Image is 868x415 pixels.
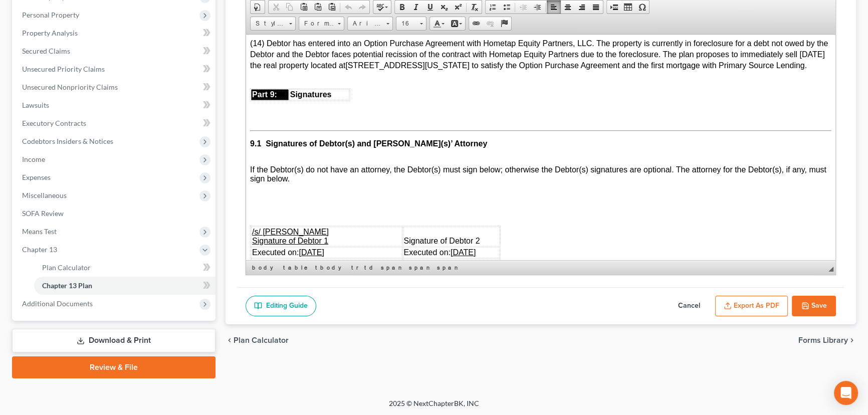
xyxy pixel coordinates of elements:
a: Lawsuits [14,96,215,114]
a: Subscript [437,1,451,14]
span: Additional Documents [22,299,93,308]
a: Paste as plain text [311,1,325,14]
a: tr element [349,263,361,273]
span: Personal Property [22,11,79,19]
span: Chapter 13 [22,245,57,254]
a: Align Right [575,1,589,14]
a: Copy [283,1,297,14]
a: tbody element [313,263,348,273]
a: Unlink [483,17,497,30]
span: Resize [828,267,833,272]
a: SOFA Review [14,204,215,223]
span: 16 [396,17,416,30]
span: Codebtors Insiders & Notices [22,137,113,145]
a: Document Properties [251,1,265,14]
a: Plan Calculator [34,259,215,277]
a: Insert Page Break for Printing [607,1,621,14]
span: Unsecured Priority Claims [22,65,105,73]
a: Property Analysis [14,24,215,42]
a: td element [362,263,378,273]
a: Paste [297,1,311,14]
a: 16 [396,17,426,31]
span: Lawsuits [22,101,49,109]
a: Underline [423,1,437,14]
a: Redo [355,1,369,14]
a: Justify [589,1,603,14]
a: Increase Indent [530,1,544,14]
a: Superscript [451,1,465,14]
span: Chapter 13 Plan [42,281,92,290]
a: Editing Guide [246,296,316,317]
span: Unsecured Nonpriority Claims [22,83,118,91]
span: Secured Claims [22,47,70,55]
a: Table [621,1,635,14]
a: Italic [409,1,423,14]
a: span element [435,263,462,273]
span: SOFA Review [22,209,64,218]
span: Arial [348,17,383,30]
a: Text Color [430,17,448,30]
button: Save [792,296,836,317]
a: Paste from Word [325,1,339,14]
i: chevron_left [226,336,234,344]
a: Secured Claims [14,42,215,60]
button: Export as PDF [715,296,788,317]
a: Styles [250,17,296,31]
a: Unsecured Nonpriority Claims [14,78,215,96]
a: Insert/Remove Bulleted List [500,1,514,14]
span: Income [22,155,45,163]
a: Decrease Indent [516,1,530,14]
a: Unsecured Priority Claims [14,60,215,78]
a: Download & Print [12,329,215,352]
a: Arial [347,17,393,31]
span: Plan Calculator [234,336,289,344]
span: Property Analysis [22,29,78,37]
a: Anchor [497,17,511,30]
iframe: Rich Text Editor, document-ckeditor [246,35,835,260]
a: Cut [269,1,283,14]
span: Forms Library [798,336,848,344]
a: Review & File [12,356,215,378]
a: Bold [395,1,409,14]
a: table element [281,263,312,273]
a: Executory Contracts [14,114,215,132]
i: chevron_right [848,336,856,344]
span: Expenses [22,173,51,181]
button: chevron_left Plan Calculator [226,336,289,344]
a: span element [407,263,434,273]
a: Remove Format [468,1,482,14]
span: Miscellaneous [22,191,67,199]
button: Cancel [667,296,711,317]
a: Center [561,1,575,14]
a: Link [469,17,483,30]
a: body element [250,263,280,273]
span: Means Test [22,227,57,236]
a: Chapter 13 Plan [34,277,215,295]
span: Format [299,17,334,30]
span: Styles [251,17,286,30]
a: Undo [341,1,355,14]
a: Spell Checker [373,1,391,14]
a: Insert/Remove Numbered List [486,1,500,14]
div: Open Intercom Messenger [834,381,858,405]
a: Insert Special Character [635,1,649,14]
a: Align Left [547,1,561,14]
span: Plan Calculator [42,263,91,272]
a: Format [299,17,344,31]
a: span element [379,263,406,273]
a: Background Color [448,17,465,30]
span: Executory Contracts [22,119,86,127]
button: Forms Library chevron_right [798,336,856,344]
